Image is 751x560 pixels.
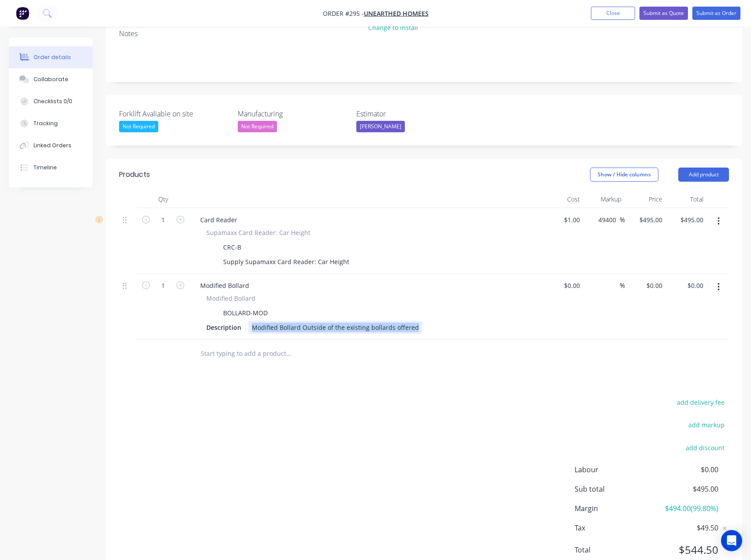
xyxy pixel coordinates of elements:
div: Modified Bollard Outside of the existing bollards offered [248,321,422,334]
div: Card Reader [193,213,244,226]
div: Cost [542,190,583,208]
span: Sub total [575,484,653,494]
div: Qty [137,190,190,208]
button: add markup [684,419,729,431]
input: Start typing to add a product... [200,345,377,362]
button: Submit as Quote [639,7,688,20]
span: Modified Bollard [206,294,255,303]
span: Total [575,545,653,555]
div: Products [119,169,150,180]
div: Collaborate [34,75,68,83]
span: Order #295 - [323,9,364,18]
button: Timeline [9,157,93,179]
span: Margin [575,503,653,514]
button: Close [591,7,635,20]
span: % [620,215,625,225]
div: Not Required [238,121,277,132]
div: Tracking [34,119,58,127]
span: % [620,280,625,291]
div: Description [203,321,245,334]
div: Checklists 0/0 [34,97,72,105]
button: Linked Orders [9,134,93,157]
div: Notes [119,30,729,38]
label: Manufacturing [238,108,348,119]
label: Forklift Avaliable on site [119,108,229,119]
span: $494.00 ( 99.80 %) [653,503,718,514]
button: Tracking [9,112,93,134]
div: Markup [583,190,624,208]
a: Unearthed Homees [364,9,429,18]
button: add discount [681,441,729,453]
span: $544.50 [653,542,718,558]
button: Collaborate [9,68,93,90]
div: Price [625,190,666,208]
button: Add product [678,168,729,182]
div: Modified Bollard [193,279,256,292]
button: Change to install [364,22,423,34]
div: BOLLARD-MOD [220,306,271,319]
div: Not Required [119,121,158,132]
button: Order details [9,46,93,68]
button: Show / Hide columns [590,168,658,182]
img: Factory [16,7,29,20]
button: Checklists 0/0 [9,90,93,112]
div: Total [666,190,707,208]
div: Linked Orders [34,142,71,149]
span: $0.00 [653,464,718,475]
div: Supply Supamaxx Card Reader: Car Height [220,255,353,268]
span: $495.00 [653,484,718,494]
button: add delivery fee [672,396,729,408]
span: $49.50 [653,523,718,533]
div: Order details [34,53,71,61]
div: CRC-B [220,241,245,254]
div: Timeline [34,164,57,172]
button: Submit as Order [692,7,740,20]
span: Labour [575,464,653,475]
div: [PERSON_NAME] [356,121,405,132]
label: Estimator [356,108,467,119]
span: Supamaxx Card Reader: Car Height [206,228,310,237]
div: Open Intercom Messenger [721,530,742,551]
span: Tax [575,523,653,533]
